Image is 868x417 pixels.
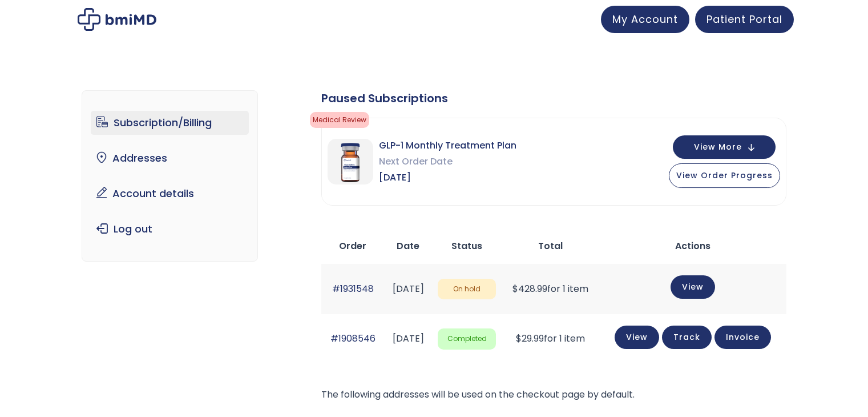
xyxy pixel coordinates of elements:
[393,332,424,345] time: [DATE]
[538,239,563,252] span: Total
[502,314,599,364] td: for 1 item
[91,182,249,206] a: Account details
[695,6,794,33] a: Patient Portal
[516,332,544,345] span: 29.99
[438,279,496,300] span: On hold
[676,170,773,181] span: View Order Progress
[512,282,518,295] span: $
[91,111,249,135] a: Subscription/Billing
[673,135,776,159] button: View More
[397,239,419,252] span: Date
[669,163,780,188] button: View Order Progress
[330,332,376,345] a: #1908546
[512,282,547,295] span: 428.99
[694,143,742,151] span: View More
[393,282,424,295] time: [DATE]
[714,326,771,349] a: Invoice
[91,146,249,170] a: Addresses
[438,328,496,350] span: Completed
[379,154,516,170] span: Next Order Date
[332,282,374,295] a: #1931548
[706,12,782,26] span: Patient Portal
[662,326,712,349] a: Track
[379,170,516,186] span: [DATE]
[671,275,715,299] a: View
[321,90,786,106] div: Paused Subscriptions
[78,8,156,31] img: My account
[612,12,678,26] span: My Account
[516,332,522,345] span: $
[601,6,689,33] a: My Account
[321,387,786,403] p: The following addresses will be used on the checkout page by default.
[502,264,599,314] td: for 1 item
[451,239,482,252] span: Status
[310,112,369,128] span: Medical Review
[91,217,249,241] a: Log out
[328,139,373,185] img: GLP-1 Monthly Treatment Plan
[615,326,659,349] a: View
[675,239,710,252] span: Actions
[82,90,258,262] nav: Account pages
[339,239,366,252] span: Order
